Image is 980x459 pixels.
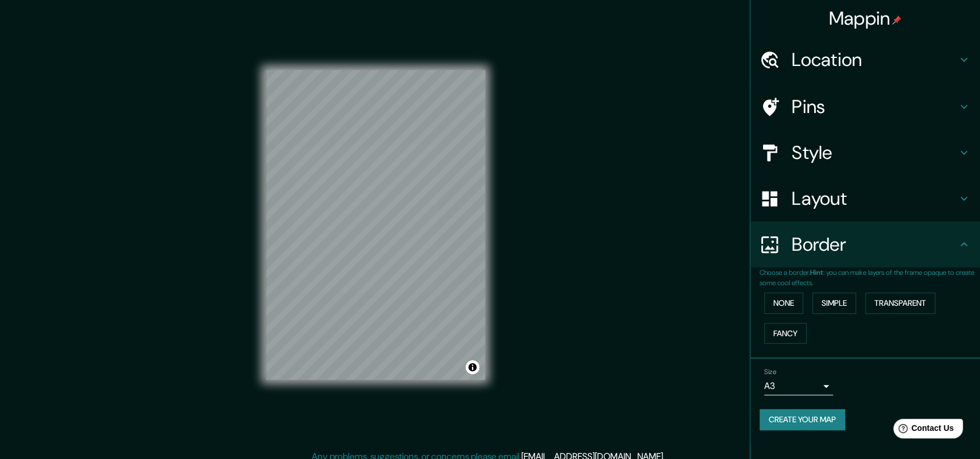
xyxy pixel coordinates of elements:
h4: Location [792,48,957,71]
button: Toggle attribution [466,360,479,374]
h4: Pins [792,95,957,118]
img: pin-icon.png [892,15,901,25]
b: Hint [810,268,823,277]
div: Pins [750,84,980,130]
h4: Border [792,233,957,256]
button: Transparent [865,293,935,314]
button: Fancy [764,323,807,344]
canvas: Map [266,70,485,380]
div: Border [750,221,980,267]
button: Create your map [760,409,845,430]
p: Choose a border. : you can make layers of the frame opaque to create some cool effects. [760,267,980,288]
h4: Layout [792,187,957,210]
h4: Mappin [829,7,902,30]
div: Layout [750,176,980,221]
div: Location [750,37,980,83]
iframe: Help widget launcher [878,414,967,446]
button: None [764,293,803,314]
label: Size [764,367,776,377]
h4: Style [792,141,957,164]
button: Simple [812,293,856,314]
div: A3 [764,377,833,395]
div: Style [750,130,980,176]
